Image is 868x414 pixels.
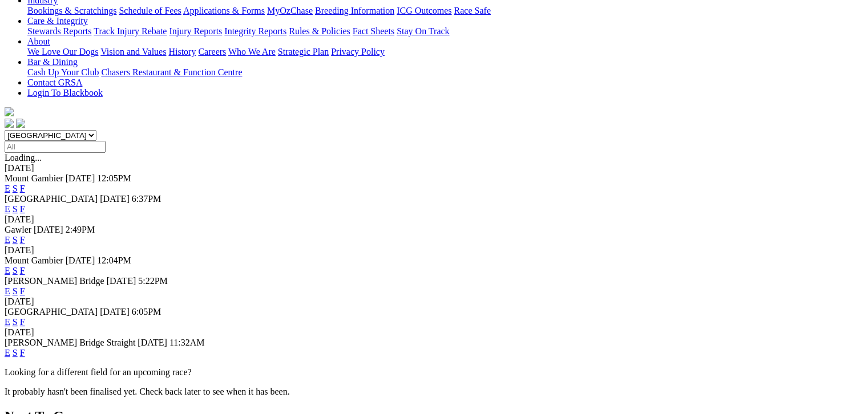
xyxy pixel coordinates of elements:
partial: It probably hasn't been finalised yet. Check back later to see when it has been. [5,387,290,396]
span: 5:22PM [138,276,168,286]
span: Mount Gambier [5,173,63,183]
a: Applications & Forms [183,6,265,15]
span: [DATE] [138,338,167,347]
a: History [168,47,196,56]
span: [DATE] [66,173,95,183]
div: About [27,47,863,57]
a: Schedule of Fees [119,6,181,15]
a: Vision and Values [100,47,166,56]
a: E [5,184,10,193]
a: F [20,348,25,358]
div: [DATE] [5,327,863,338]
span: 11:32AM [169,338,205,347]
a: Who We Are [228,47,276,56]
img: facebook.svg [5,119,14,128]
span: [PERSON_NAME] Bridge Straight [5,338,135,347]
a: Stewards Reports [27,26,91,36]
a: S [13,317,18,327]
a: Chasers Restaurant & Function Centre [101,67,242,77]
a: Race Safe [454,6,490,15]
a: F [20,204,25,214]
a: Rules & Policies [289,26,350,36]
a: Stay On Track [397,26,449,36]
img: logo-grsa-white.png [5,107,14,116]
span: [DATE] [66,255,95,265]
a: Breeding Information [315,6,394,15]
a: S [13,286,18,296]
a: Injury Reports [169,26,222,36]
a: S [13,348,18,358]
div: Care & Integrity [27,26,863,36]
div: [DATE] [5,245,863,255]
a: E [5,266,10,275]
a: Login To Blackbook [27,88,103,98]
a: E [5,348,10,358]
div: Bar & Dining [27,67,863,78]
span: 6:05PM [132,307,162,316]
a: MyOzChase [267,6,313,15]
a: S [13,235,18,245]
a: ICG Outcomes [397,6,451,15]
span: Gawler [5,225,31,234]
span: 12:05PM [97,173,131,183]
a: E [5,235,10,245]
a: F [20,266,25,275]
div: [DATE] [5,214,863,225]
span: 2:49PM [66,225,95,234]
span: Mount Gambier [5,255,63,265]
span: [DATE] [34,225,63,234]
div: [DATE] [5,163,863,173]
span: 6:37PM [132,194,162,204]
a: E [5,317,10,327]
a: S [13,204,18,214]
span: 12:04PM [97,255,131,265]
a: F [20,286,25,296]
span: [DATE] [100,194,130,204]
a: F [20,184,25,193]
span: [DATE] [100,307,130,316]
a: Bar & Dining [27,57,78,67]
input: Select date [5,141,106,153]
span: [PERSON_NAME] Bridge [5,276,104,286]
a: F [20,235,25,245]
a: S [13,266,18,275]
a: Bookings & Scratchings [27,6,116,15]
a: E [5,204,10,214]
a: Care & Integrity [27,16,88,26]
a: Cash Up Your Club [27,67,99,77]
a: Integrity Reports [224,26,286,36]
img: twitter.svg [16,119,25,128]
a: We Love Our Dogs [27,47,98,56]
span: [DATE] [107,276,136,286]
a: Contact GRSA [27,78,82,87]
a: About [27,36,50,46]
a: S [13,184,18,193]
a: Privacy Policy [331,47,385,56]
a: Careers [198,47,226,56]
a: Track Injury Rebate [94,26,167,36]
p: Looking for a different field for an upcoming race? [5,367,863,378]
div: [DATE] [5,297,863,307]
a: F [20,317,25,327]
span: [GEOGRAPHIC_DATA] [5,194,98,204]
a: Fact Sheets [353,26,394,36]
a: E [5,286,10,296]
span: [GEOGRAPHIC_DATA] [5,307,98,316]
div: Industry [27,6,863,16]
a: Strategic Plan [278,47,329,56]
span: Loading... [5,153,42,163]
